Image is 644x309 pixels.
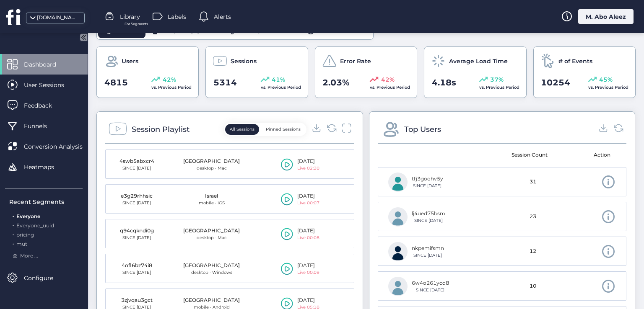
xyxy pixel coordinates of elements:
[13,239,14,247] span: .
[412,245,444,252] div: nkpemifsmn
[116,157,158,165] div: 4swb5abxcr4
[13,230,14,238] span: .
[122,57,138,66] span: Users
[116,262,158,270] div: 4ofl6bz74i8
[231,57,257,66] span: Sessions
[432,76,456,89] span: 4.18s
[183,165,240,172] div: desktop · Mac
[225,124,259,135] button: All Sessions
[479,85,519,90] span: vs. Previous Period
[541,76,570,89] span: 10254
[340,57,371,66] span: Error Rate
[199,200,225,206] div: mobile · iOS
[13,221,14,229] span: .
[261,85,301,90] span: vs. Previous Period
[24,273,66,283] span: Configure
[588,85,628,90] span: vs. Previous Period
[213,76,237,89] span: 5314
[412,210,445,218] div: lj4ued75bsm
[183,262,240,270] div: [GEOGRAPHIC_DATA]
[24,121,60,131] span: Funnels
[558,57,592,66] span: # of Events
[297,269,319,276] div: Live 00:09
[530,282,536,290] span: 10
[104,76,128,89] span: 4815
[16,222,54,229] span: Everyone_uuid
[168,12,186,21] span: Labels
[297,200,319,206] div: Live 00:07
[297,227,319,235] div: [DATE]
[297,192,319,200] div: [DATE]
[151,85,192,90] span: vs. Previous Period
[261,124,305,135] button: Pinned Sessions
[412,217,445,224] div: SINCE [DATE]
[183,296,240,304] div: [GEOGRAPHIC_DATA]
[9,197,83,206] div: Recent Segments
[116,165,158,172] div: SINCE [DATE]
[183,227,240,235] div: [GEOGRAPHIC_DATA]
[322,76,350,89] span: 2.03%
[560,144,621,167] mat-header-cell: Action
[163,75,176,84] span: 42%
[530,247,536,255] span: 12
[499,144,560,167] mat-header-cell: Session Count
[183,269,240,276] div: desktop · Windows
[24,80,77,90] span: User Sessions
[530,213,536,221] span: 23
[116,269,158,276] div: SINCE [DATE]
[24,142,95,151] span: Conversion Analysis
[24,101,65,110] span: Feedback
[199,192,225,200] div: Israel
[412,287,449,294] div: SINCE [DATE]
[412,183,443,189] div: SINCE [DATE]
[116,192,158,200] div: e3g29rhhsic
[530,178,536,186] span: 31
[24,60,69,69] span: Dashboard
[297,262,319,270] div: [DATE]
[412,279,449,287] div: 6w4o261ycq8
[116,234,158,241] div: SINCE [DATE]
[381,75,395,84] span: 42%
[412,252,444,259] div: SINCE [DATE]
[37,14,79,22] div: [DOMAIN_NAME]
[125,21,148,27] span: For Segments
[297,296,319,304] div: [DATE]
[116,296,158,304] div: 3zjvqau3gct
[297,165,319,172] div: Live 02:20
[20,252,38,260] span: More ...
[24,162,67,172] span: Heatmaps
[183,234,240,241] div: desktop · Mac
[578,9,634,24] div: M. Abo Aleez
[404,124,441,135] div: Top Users
[297,234,319,241] div: Live 00:08
[412,175,443,183] div: tfj3goohv5y
[16,241,27,247] span: mut
[297,157,319,165] div: [DATE]
[272,75,285,84] span: 41%
[490,75,504,84] span: 37%
[449,57,508,66] span: Average Load Time
[599,75,613,84] span: 45%
[16,232,34,238] span: pricing
[120,12,140,21] span: Library
[132,124,190,135] div: Session Playlist
[116,227,158,235] div: q94cqkndi0g
[13,211,14,219] span: .
[214,12,231,21] span: Alerts
[116,200,158,206] div: SINCE [DATE]
[16,213,40,219] span: Everyone
[370,85,410,90] span: vs. Previous Period
[183,157,240,165] div: [GEOGRAPHIC_DATA]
